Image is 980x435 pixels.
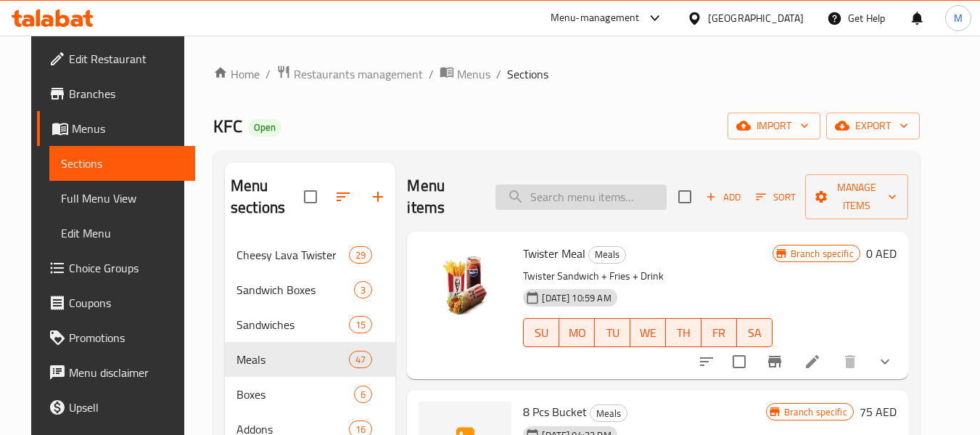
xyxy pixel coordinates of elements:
[69,85,184,102] span: Branches
[778,405,853,419] span: Branch specific
[589,246,625,263] span: Meals
[294,65,423,83] span: Restaurants management
[350,318,371,332] span: 15
[350,353,371,367] span: 47
[495,184,667,210] input: search
[588,246,626,264] div: Meals
[350,248,371,262] span: 29
[349,351,372,368] div: items
[213,110,242,142] span: KFC
[670,182,700,212] span: Select section
[743,322,767,343] span: SA
[69,399,184,416] span: Upsell
[69,259,184,277] span: Choice Groups
[213,65,920,84] nav: breadcrumb
[866,243,897,264] h6: 0 AED
[704,189,743,206] span: Add
[49,181,195,216] a: Full Menu View
[248,121,281,134] span: Open
[785,247,860,261] span: Branch specific
[407,175,478,219] h2: Menu items
[69,364,184,381] span: Menu disclaimer
[630,318,666,347] button: WE
[590,405,627,422] span: Meals
[530,322,553,343] span: SU
[860,402,897,422] h6: 75 AED
[440,65,490,84] a: Menus
[833,344,868,379] button: delete
[225,342,395,377] div: Meals47
[756,189,796,206] span: Sort
[728,113,820,139] button: import
[523,318,559,347] button: SU
[213,65,260,83] a: Home
[355,283,371,297] span: 3
[225,237,395,272] div: Cheesy Lava Twister29
[61,190,184,207] span: Full Menu View
[746,186,805,208] span: Sort items
[37,355,195,390] a: Menu disclaimer
[752,186,799,208] button: Sort
[236,386,354,403] span: Boxes
[326,179,361,214] span: Sort sections
[248,119,281,137] div: Open
[349,316,372,333] div: items
[954,10,963,26] span: M
[536,291,617,305] span: [DATE] 10:59 AM
[739,117,809,135] span: import
[601,322,625,343] span: TU
[61,224,184,242] span: Edit Menu
[225,307,395,342] div: Sandwiches15
[700,186,746,208] button: Add
[672,322,696,343] span: TH
[225,272,395,307] div: Sandwich Boxes3
[69,329,184,346] span: Promotions
[355,388,371,402] span: 6
[236,316,349,333] span: Sandwiches
[37,320,195,355] a: Promotions
[826,113,920,139] button: export
[590,404,627,422] div: Meals
[689,344,724,379] button: sort-choices
[37,76,195,111] a: Branches
[551,9,640,27] div: Menu-management
[817,179,896,215] span: Manage items
[61,155,184,172] span: Sections
[236,281,354,298] span: Sandwich Boxes
[838,117,908,135] span: export
[72,120,184,137] span: Menus
[265,65,271,83] li: /
[724,346,754,377] span: Select to update
[236,351,349,368] span: Meals
[49,216,195,251] a: Edit Menu
[636,322,660,343] span: WE
[236,246,349,264] span: Cheesy Lava Twister
[429,65,434,83] li: /
[354,386,372,403] div: items
[757,344,792,379] button: Branch-specific-item
[496,65,501,83] li: /
[559,318,595,347] button: MO
[69,50,184,68] span: Edit Restaurant
[37,285,195,320] a: Coupons
[354,281,372,298] div: items
[868,344,902,379] button: show more
[707,322,731,343] span: FR
[361,179,395,214] button: Add section
[666,318,701,347] button: TH
[231,175,304,219] h2: Menu sections
[37,251,195,285] a: Choice Groups
[457,65,490,83] span: Menus
[507,65,548,83] span: Sections
[737,318,773,347] button: SA
[523,243,585,264] span: Twister Meal
[295,182,326,212] span: Select all sections
[276,65,423,84] a: Restaurants management
[69,294,184,312] span: Coupons
[37,111,195,146] a: Menus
